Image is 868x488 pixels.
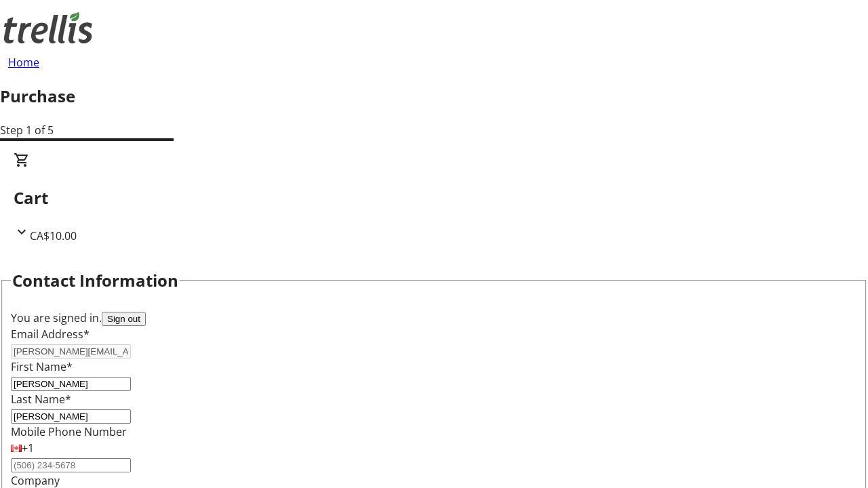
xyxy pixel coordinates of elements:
h2: Contact Information [12,268,178,293]
div: CartCA$10.00 [14,152,854,244]
label: Last Name* [11,392,71,407]
button: Sign out [102,312,146,326]
input: (506) 234-5678 [11,458,131,472]
div: You are signed in. [11,310,857,326]
label: Mobile Phone Number [11,424,127,439]
span: CA$10.00 [30,228,77,243]
label: Email Address* [11,327,90,342]
label: First Name* [11,359,73,374]
h2: Cart [14,186,854,210]
label: Company [11,473,60,488]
